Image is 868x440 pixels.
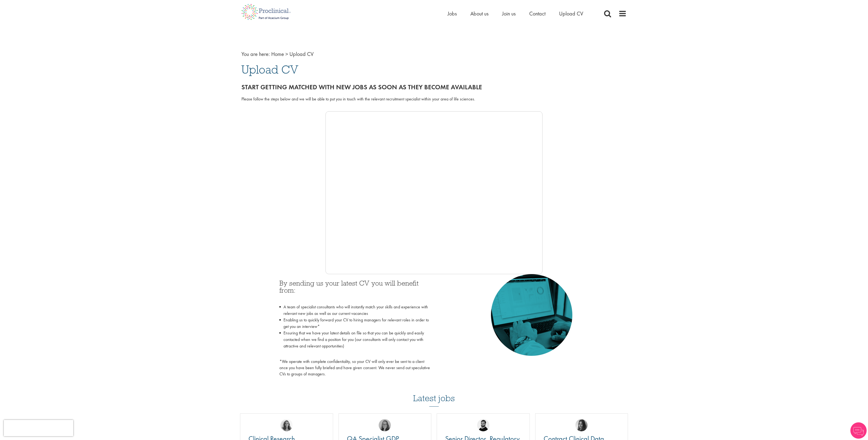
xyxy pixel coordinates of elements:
[279,317,430,330] li: Enabling us to quickly forward your CV to hiring managers for relevant roles in order to get you ...
[448,10,457,17] a: Jobs
[502,10,516,17] a: Join us
[413,380,455,407] h3: Latest jobs
[379,419,391,431] img: Ingrid Aymes
[280,419,293,431] img: Jackie Cerchio
[241,96,627,102] div: Please follow the steps below and we will be able to put you in touch with the relevant recruitme...
[575,419,588,431] img: Heidi Hennigan
[529,10,545,17] a: Contact
[477,419,489,431] img: Nick Walker
[241,62,298,77] span: Upload CV
[279,280,430,301] h3: By sending us your latest CV you will benefit from:
[559,10,583,17] a: Upload CV
[4,420,73,436] iframe: reCAPTCHA
[850,422,867,439] img: Chatbot
[279,330,430,356] li: Ensuring that we have your latest details on file so that you can be quickly and easily contacted...
[289,50,314,58] span: Upload CV
[279,359,430,377] p: *We operate with complete confidentiality, so your CV will only ever be sent to a client once you...
[470,10,489,17] a: About us
[241,50,270,58] span: You are here:
[271,50,284,58] a: breadcrumb link
[285,50,288,58] span: >
[279,304,430,317] li: A team of specialist consultants who will instantly match your skills and experience with relevan...
[241,84,627,91] h2: Start getting matched with new jobs as soon as they become available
